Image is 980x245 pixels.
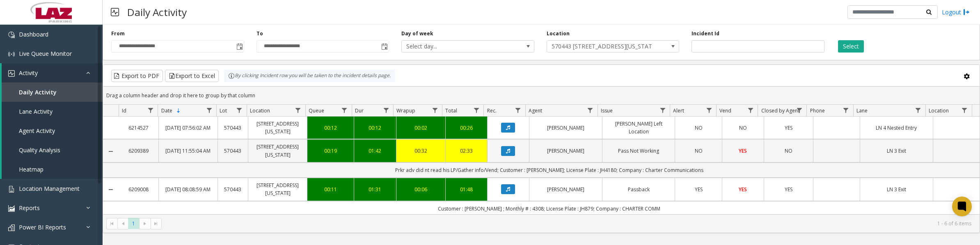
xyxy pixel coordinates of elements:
a: Closed by Agent Filter Menu [794,105,805,116]
span: YES [785,186,792,193]
span: Id [122,107,126,114]
button: Export to Excel [165,70,219,82]
span: YES [739,186,747,193]
img: 'icon' [8,32,15,38]
span: Queue [309,107,324,114]
td: Customer : [PERSON_NAME] ; Monthly # : 4308; License Plate : JH879; Company : CHARTER COMM [119,201,980,216]
a: YES [769,185,808,193]
a: Rec. Filter Menu [513,105,524,116]
a: Collapse Details [103,186,119,193]
a: Queue Filter Menu [339,105,350,116]
span: Select day... [402,41,507,52]
a: 02:33 [451,147,482,155]
span: Issue [601,107,613,114]
kendo-pager-info: 1 - 6 of 6 items [167,220,971,227]
a: 6214527 [124,124,153,132]
a: NO [680,147,717,155]
a: Issue Filter Menu [657,105,668,116]
label: To [256,30,263,37]
a: Passback [607,185,670,193]
label: Location [547,30,570,37]
img: 'icon' [8,51,15,57]
a: [STREET_ADDRESS][US_STATE] [253,143,302,158]
a: Alert Filter Menu [703,105,714,116]
img: 'icon' [8,70,15,77]
td: Prkr adv did nt read his LP/Gather info/Vend; Customer : [PERSON_NAME]; License Plate : JH4180; C... [119,163,980,178]
label: Incident Id [691,30,719,37]
a: LN 3 Exit [865,185,928,193]
a: 00:02 [401,124,440,132]
a: LN 3 Exit [865,147,928,155]
img: 'icon' [8,224,15,231]
span: Location [929,107,949,114]
span: Live Queue Monitor [19,50,72,57]
a: YES [727,185,759,193]
a: Location Filter Menu [293,105,304,116]
a: 01:31 [359,185,391,193]
a: 6209008 [124,185,153,193]
button: Export to PDF [111,70,163,82]
a: [PERSON_NAME] [534,185,597,193]
img: logout [963,8,970,16]
div: By clicking Incident row you will be taken to the incident details page. [224,70,395,82]
span: Power BI Reports [19,223,66,231]
img: 'icon' [8,186,15,192]
a: 570443 [223,124,243,132]
a: Id Filter Menu [145,105,156,116]
a: Heatmap [2,160,103,179]
div: 00:19 [312,147,349,155]
div: Drag a column header and drop it here to group by that column [103,88,980,103]
span: Toggle popup [235,41,244,52]
div: Data table [103,105,980,214]
span: Lot [220,107,227,114]
a: Location Filter Menu [959,105,970,116]
a: 00:12 [312,124,349,132]
span: Alert [673,107,684,114]
span: Closed by Agent [761,107,799,114]
span: Dur [355,107,364,114]
a: [DATE] 07:56:02 AM [164,124,213,132]
img: pageIcon [111,2,119,22]
span: Location [250,107,270,114]
a: [STREET_ADDRESS][US_STATE] [253,181,302,197]
a: Dur Filter Menu [380,105,392,116]
a: 6209389 [124,147,153,155]
span: YES [785,124,792,131]
a: Wrapup Filter Menu [429,105,440,116]
a: Collapse Details [103,148,119,155]
span: Location Management [19,185,80,192]
label: Day of week [401,30,433,37]
a: YES [769,124,808,132]
a: Quality Analysis [2,140,103,160]
span: Date [161,107,172,114]
span: NO [739,124,747,131]
span: Wrapup [396,107,415,114]
span: NO [785,147,792,154]
a: [PERSON_NAME] [534,124,597,132]
a: 00:32 [401,147,440,155]
h3: Daily Activity [123,2,191,22]
a: Lane Filter Menu [913,105,924,116]
a: 00:26 [451,124,482,132]
a: Lot Filter Menu [234,105,245,116]
span: Dashboard [19,30,48,38]
a: 00:11 [312,185,349,193]
a: 01:48 [451,185,482,193]
span: Toggle popup [380,41,389,52]
a: [DATE] 08:08:59 AM [164,185,213,193]
a: 00:12 [359,124,391,132]
span: Sortable [175,108,182,114]
label: From [111,30,125,37]
span: Phone [810,107,825,114]
span: Agent [529,107,542,114]
a: 01:42 [359,147,391,155]
span: Activity [19,69,38,77]
span: Lane [856,107,868,114]
span: 570443 [STREET_ADDRESS][US_STATE] [547,41,653,52]
span: Agent Activity [19,127,55,135]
